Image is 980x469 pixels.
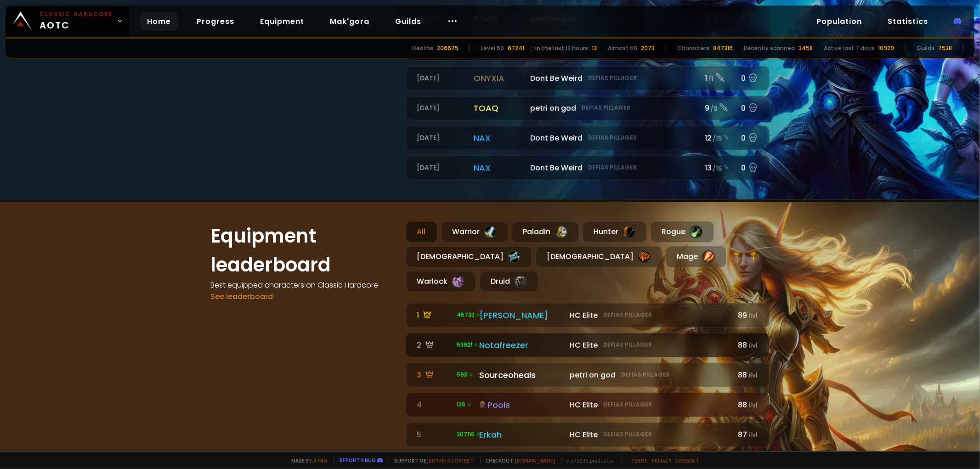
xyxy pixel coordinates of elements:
a: 2 53921 Notafreezer HC EliteDefias Pillager88ilvl [406,333,770,357]
div: HC Elite [570,429,728,441]
a: Statistics [880,12,935,31]
div: 10929 [878,44,894,52]
div: Hunter [583,221,647,243]
span: 45733 [457,311,481,319]
a: Mak'gora [323,12,377,31]
div: 4 [417,399,451,411]
div: [DEMOGRAPHIC_DATA] [536,246,662,267]
small: Defias Pillager [603,341,652,349]
a: Terms [631,457,648,464]
span: 126 [457,401,472,409]
a: Buy me a coffee [429,457,475,464]
div: Deaths [412,44,433,52]
div: 88 [734,399,758,411]
div: 3458 [799,44,813,52]
a: Progress [189,12,242,31]
div: 2073 [641,44,655,52]
small: Classic Hardcore [40,10,113,18]
div: 7538 [938,44,952,52]
a: [DATE]onyxiaDont Be WeirdDefias Pillager1 /10 [406,66,770,90]
small: Defias Pillager [621,371,670,379]
div: 88 [734,339,758,351]
span: Checkout [480,457,555,464]
small: ilvl [749,371,758,380]
span: 53921 [457,341,479,349]
div: Guilds [917,44,935,52]
span: 207116 [457,430,481,439]
div: 13 [592,44,597,52]
small: ilvl [749,311,758,320]
div: 3 [417,369,451,381]
div: Pools [479,399,565,411]
div: Warrior [441,221,508,243]
div: 88 [734,369,758,381]
div: Recently scanned [744,44,795,52]
div: 67241 [508,44,524,52]
a: Equipment [253,12,312,31]
div: Notafreezer [479,339,565,351]
div: In the last 12 hours [535,44,588,52]
div: 206675 [437,44,459,52]
small: ilvl [749,431,758,440]
div: HC Elite [570,339,728,351]
a: 3 593 Sourceoheals petri on godDefias Pillager88ilvl [406,363,770,387]
div: HC Elite [570,399,728,411]
h4: Best equipped characters on Classic Hardcore [211,279,395,291]
small: Defias Pillager [603,430,652,439]
div: Mage [666,246,726,267]
div: HC Elite [570,310,728,321]
span: Support me, [389,457,475,464]
a: Consent [675,457,700,464]
div: Characters [677,44,709,52]
div: Paladin [512,221,579,243]
a: 1 45733 [PERSON_NAME] HC EliteDefias Pillager89ilvl [406,303,770,328]
div: petri on god [570,369,728,381]
div: Warlock [406,271,476,292]
small: Defias Pillager [603,311,652,319]
div: Sourceoheals [479,369,565,381]
div: 847316 [713,44,733,52]
span: 593 [457,371,474,379]
div: 5 [417,429,451,441]
a: 5 207116 Erkah HC EliteDefias Pillager87ilvl [406,423,770,447]
a: Guilds [388,12,429,31]
a: Population [809,12,869,31]
div: [DEMOGRAPHIC_DATA] [406,246,532,267]
a: Privacy [652,457,672,464]
div: Level 60 [481,44,504,52]
div: Druid [480,271,538,292]
a: See leaderboard [211,291,273,302]
div: Rogue [651,221,714,243]
a: Home [140,12,178,31]
div: 89 [734,310,758,321]
span: Made by [286,457,328,464]
div: [PERSON_NAME] [479,309,565,322]
a: a fan [314,457,328,464]
a: [DATE]naxDont Be WeirdDefias Pillager13 /150 [406,156,770,180]
span: AOTC [40,10,113,32]
div: 87 [734,429,758,441]
h1: Equipment leaderboard [211,221,395,279]
a: [DATE]naxDont Be WeirdDefias Pillager12 /150 [406,126,770,150]
div: Erkah [479,429,565,441]
small: ilvl [749,401,758,410]
div: 2 [417,339,451,351]
div: Active last 7 days [824,44,874,52]
div: All [406,221,437,243]
small: ilvl [749,341,758,350]
div: Almost 60 [608,44,637,52]
a: Classic HardcoreAOTC [6,6,129,37]
small: Defias Pillager [603,401,652,409]
div: 1 [417,310,451,321]
span: v. d752d5 - production [561,457,616,464]
a: 4 126 Pools HC EliteDefias Pillager88ilvl [406,393,770,417]
a: [DATE]toaqpetri on godDefias Pillager9 /90 [406,96,770,120]
a: [DOMAIN_NAME] [515,457,555,464]
a: Report a bug [340,457,376,463]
